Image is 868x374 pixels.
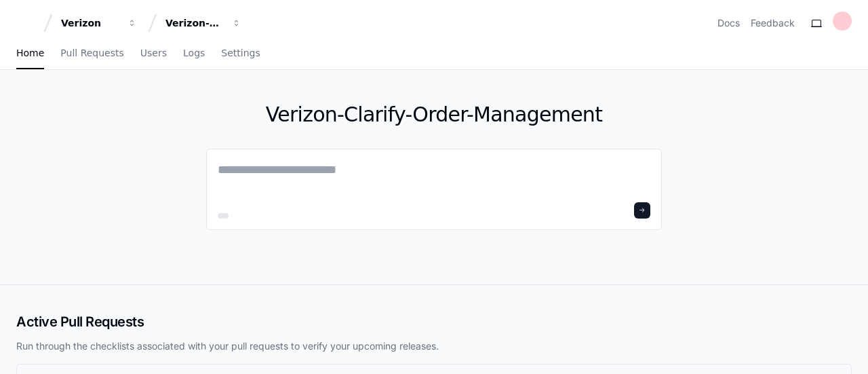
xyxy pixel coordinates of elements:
[183,38,205,69] a: Logs
[16,312,852,331] h2: Active Pull Requests
[61,16,119,30] div: Verizon
[60,49,123,57] span: Pull Requests
[140,49,167,57] span: Users
[16,49,44,57] span: Home
[160,11,247,35] button: Verizon-Clarify-Order-Management
[221,49,260,57] span: Settings
[183,49,205,57] span: Logs
[206,102,662,127] h1: Verizon-Clarify-Order-Management
[140,38,167,69] a: Users
[16,339,852,353] p: Run through the checklists associated with your pull requests to verify your upcoming releases.
[165,16,224,30] div: Verizon-Clarify-Order-Management
[56,11,142,35] button: Verizon
[221,38,260,69] a: Settings
[60,38,123,69] a: Pull Requests
[717,16,740,30] a: Docs
[751,16,795,30] button: Feedback
[16,38,44,69] a: Home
